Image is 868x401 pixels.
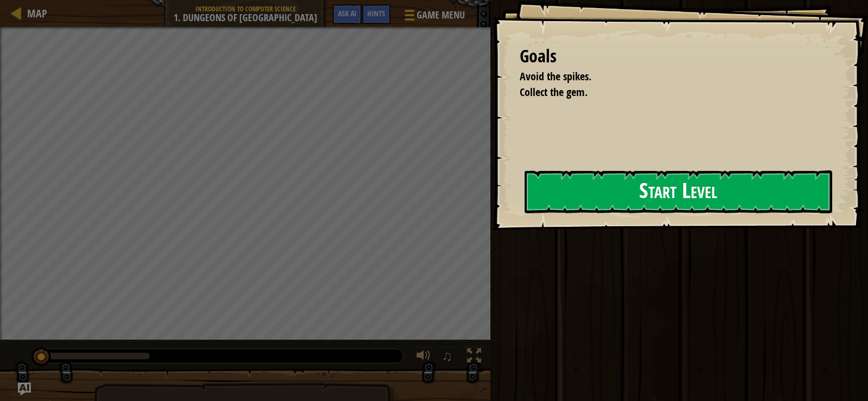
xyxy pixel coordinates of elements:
[333,4,362,24] button: Ask AI
[22,6,47,21] a: Map
[417,8,465,22] span: Game Menu
[27,6,47,21] span: Map
[520,44,830,69] div: Goals
[413,346,435,368] button: Adjust volume
[525,170,832,213] button: Start Level
[440,346,458,368] button: ♫
[18,383,31,396] button: Ask AI
[367,8,385,18] span: Hints
[506,85,827,100] li: Collect the gem.
[520,69,591,84] span: Avoid the spikes.
[442,348,453,364] span: ♫
[506,69,827,85] li: Avoid the spikes.
[338,8,356,18] span: Ask AI
[463,346,485,368] button: Toggle fullscreen
[520,85,588,99] span: Collect the gem.
[396,4,471,30] button: Game Menu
